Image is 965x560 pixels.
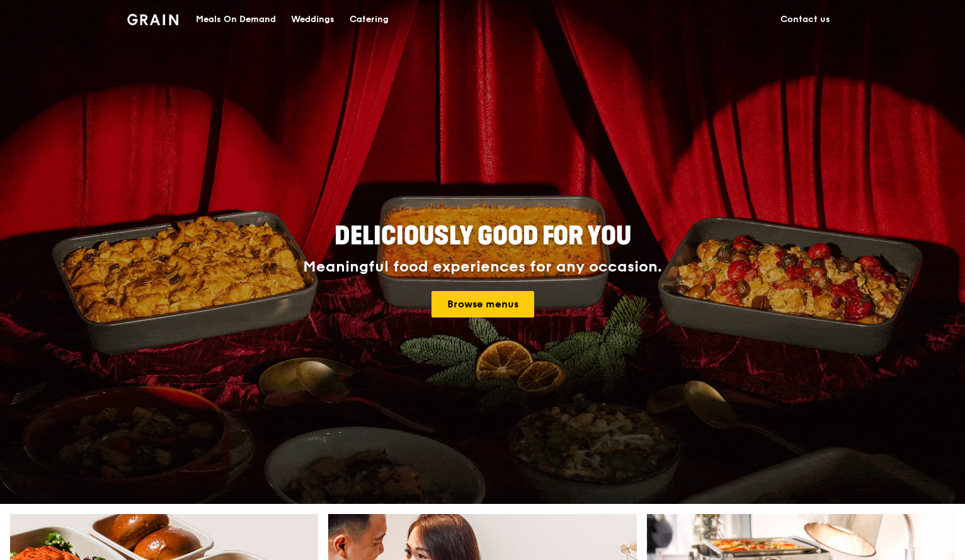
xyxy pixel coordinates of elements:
[342,1,396,38] a: Catering
[196,1,276,38] div: Meals On Demand
[283,1,342,38] a: Weddings
[291,1,334,38] div: Weddings
[127,14,178,25] img: Grain
[334,221,631,251] span: Deliciously good for you
[350,1,389,38] div: Catering
[773,1,838,38] a: Contact us
[256,258,709,276] div: Meaningful food experiences for any occasion.
[431,291,534,317] a: Browse menus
